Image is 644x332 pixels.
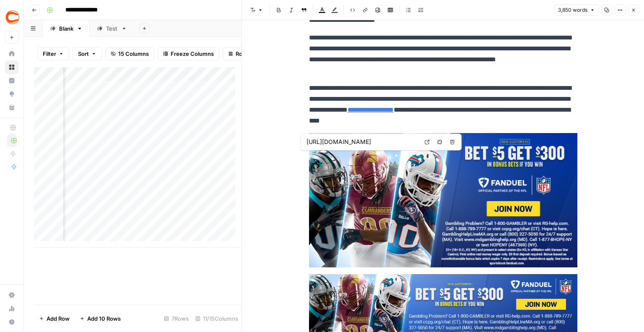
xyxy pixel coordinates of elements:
[5,10,20,25] img: Covers Logo
[554,5,599,16] button: 3,850 words
[34,312,75,325] button: Add Row
[90,20,134,37] a: Test
[5,87,18,101] a: Opportunities
[43,20,90,37] a: Blank
[5,74,18,87] a: Insights
[158,47,219,60] button: Freeze Columns
[236,50,266,58] span: Row Height
[5,302,18,315] a: Usage
[59,24,73,33] div: Blank
[5,60,18,74] a: Browse
[73,47,102,60] button: Sort
[5,101,18,114] a: Your Data
[118,50,149,58] span: 15 Columns
[105,47,154,60] button: 15 Columns
[5,315,18,329] button: Help + Support
[78,50,89,58] span: Sort
[43,50,56,58] span: Filter
[5,288,18,302] a: Settings
[47,314,70,323] span: Add Row
[37,47,69,60] button: Filter
[223,47,271,60] button: Row Height
[5,47,18,60] a: Home
[558,6,587,14] span: 3,850 words
[171,50,214,58] span: Freeze Columns
[192,312,241,325] div: 11/15 Columns
[75,312,126,325] button: Add 10 Rows
[106,24,118,33] div: Test
[161,312,192,325] div: 7 Rows
[5,7,18,28] button: Workspace: Covers
[87,314,121,323] span: Add 10 Rows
